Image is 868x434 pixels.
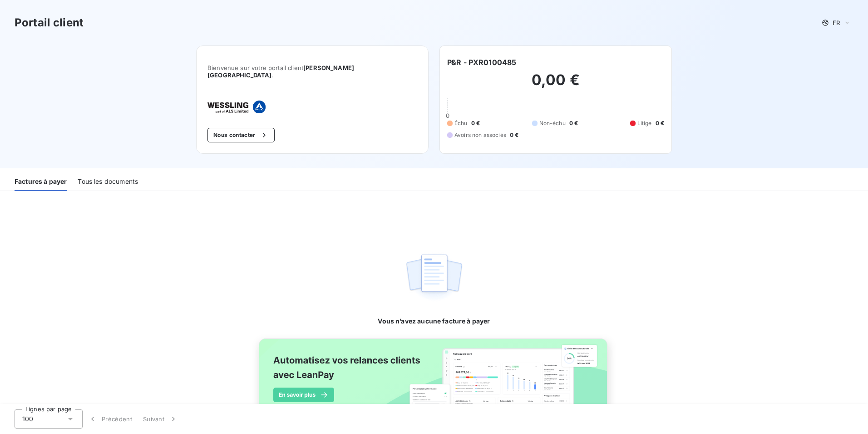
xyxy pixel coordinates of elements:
div: Factures à payer [15,172,67,191]
button: Nous contacter [207,128,275,142]
span: Bienvenue sur votre portail client . [207,64,417,79]
span: 0 [446,112,449,119]
span: Avoirs non associés [454,131,506,139]
span: FR [833,19,840,26]
span: Litige [637,119,652,127]
span: 0 € [656,119,664,127]
img: Company logo [207,101,266,113]
span: 0 € [471,119,480,127]
span: Non-échu [539,119,566,127]
span: [PERSON_NAME] [GEOGRAPHIC_DATA] [207,64,354,79]
div: Tous les documents [78,172,138,191]
span: Vous n’avez aucune facture à payer [378,317,490,326]
h2: 0,00 € [447,71,664,98]
span: 100 [22,414,33,424]
span: Échu [454,119,468,127]
span: 0 € [510,131,518,139]
img: empty state [405,249,463,306]
h3: Portail client [15,15,84,31]
button: Précédent [83,409,138,429]
h6: P&R - PXR0100485 [447,57,516,68]
span: 0 € [569,119,578,127]
button: Suivant [138,409,183,429]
